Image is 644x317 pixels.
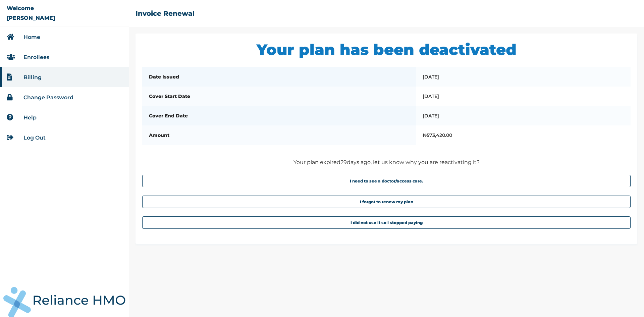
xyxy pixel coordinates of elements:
[23,94,73,101] a: Change Password
[416,125,631,145] td: ₦ 573,420.00
[142,106,416,125] th: Cover End Date
[142,175,631,187] button: I need to see a doctor/access care.
[23,34,40,40] a: Home
[23,135,46,141] a: Log Out
[142,87,416,106] th: Cover Start Date
[7,5,34,11] p: Welcome
[7,15,55,21] p: [PERSON_NAME]
[136,9,195,17] h2: Invoice Renewal
[142,196,631,208] button: I forgot to renew my plan
[142,125,416,145] th: Amount
[416,106,631,125] td: [DATE]
[416,87,631,106] td: [DATE]
[142,67,416,87] th: Date Issued
[23,114,37,121] a: Help
[142,158,631,166] p: Your plan expired 29 days ago, let us know why you are reactivating it?
[23,74,42,81] a: Billing
[416,67,631,87] td: [DATE]
[23,54,49,60] a: Enrollees
[142,40,631,59] h1: Your plan has been deactivated
[142,216,631,229] button: I did not use it so I stopped paying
